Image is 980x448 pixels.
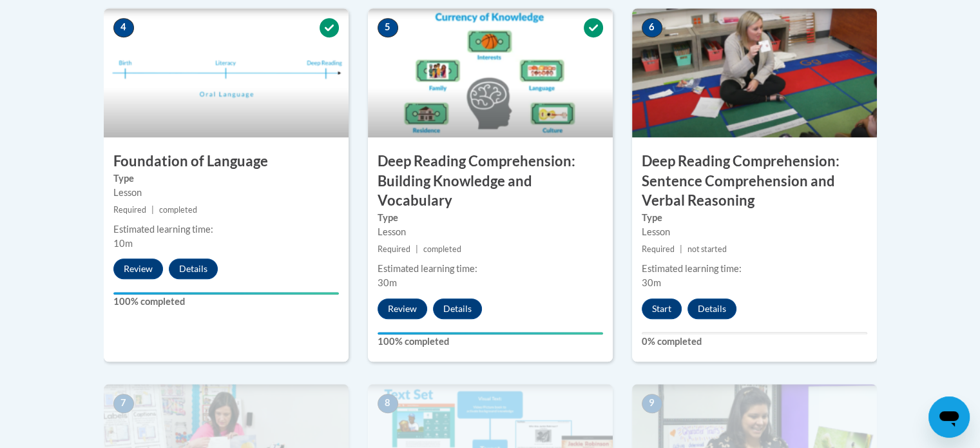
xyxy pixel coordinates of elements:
div: Your progress [378,332,603,335]
span: 30m [642,277,661,288]
button: Review [378,298,427,319]
button: Details [433,298,482,319]
div: Your progress [113,292,339,295]
h3: Deep Reading Comprehension: Sentence Comprehension and Verbal Reasoning [632,151,877,211]
span: | [680,244,682,254]
span: 10m [113,238,133,249]
img: Course Image [104,8,349,137]
span: completed [159,205,197,215]
span: 5 [378,18,398,37]
span: 4 [113,18,134,37]
label: 100% completed [113,295,339,309]
label: Type [378,211,603,225]
div: Estimated learning time: [642,262,867,276]
span: 30m [378,277,397,288]
div: Lesson [642,225,867,239]
span: Required [378,244,410,254]
span: | [416,244,418,254]
label: Type [113,171,339,186]
label: 100% completed [378,335,603,349]
label: 0% completed [642,335,867,349]
label: Type [642,211,867,225]
span: not started [687,244,727,254]
iframe: Button to launch messaging window [928,396,970,438]
button: Details [169,258,218,279]
div: Lesson [378,225,603,239]
span: | [151,205,154,215]
img: Course Image [368,8,613,137]
div: Estimated learning time: [113,222,339,237]
span: 6 [642,18,662,37]
div: Estimated learning time: [378,262,603,276]
h3: Deep Reading Comprehension: Building Knowledge and Vocabulary [368,151,613,211]
span: 7 [113,394,134,413]
span: 9 [642,394,662,413]
span: 8 [378,394,398,413]
span: Required [113,205,146,215]
span: completed [423,244,461,254]
div: Lesson [113,186,339,200]
span: Required [642,244,675,254]
img: Course Image [632,8,877,137]
button: Start [642,298,682,319]
h3: Foundation of Language [104,151,349,171]
button: Review [113,258,163,279]
button: Details [687,298,736,319]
